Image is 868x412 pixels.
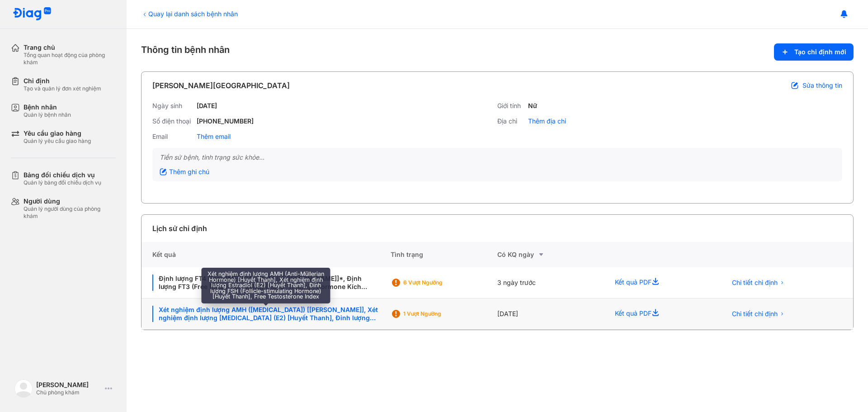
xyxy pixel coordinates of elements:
div: Yêu cầu giao hàng [24,129,91,137]
div: [PERSON_NAME][GEOGRAPHIC_DATA] [152,80,290,91]
div: [DATE] [497,298,604,330]
div: Tổng quan hoạt động của phòng khám [24,52,116,66]
span: Tạo chỉ định mới [794,48,846,56]
div: Thêm ghi chú [160,168,209,176]
div: Quản lý bảng đối chiếu dịch vụ [24,179,101,186]
div: Tình trạng [391,242,497,267]
div: Giới tính [497,102,524,110]
div: Kết quả PDF [604,298,715,330]
div: Thông tin bệnh nhân [141,43,854,61]
button: Chi tiết chỉ định [726,276,790,289]
div: Số điện thoại [152,117,193,125]
div: Trang chủ [24,43,116,52]
span: Chi tiết chỉ định [732,279,778,287]
div: Có KQ ngày [497,249,604,260]
div: Địa chỉ [497,117,524,125]
div: Bảng đối chiếu dịch vụ [24,171,101,179]
div: Người dùng [24,197,116,205]
div: [DATE] [197,102,217,110]
div: Kết quả [142,242,391,267]
div: Định lượng FT4 (Free [MEDICAL_DATA]) [[PERSON_NAME]]*, Định lượng FT3 (Free [MEDICAL_DATA]) [Huyế... [152,275,380,291]
div: Ngày sinh [152,102,193,110]
img: logo [13,7,52,21]
div: Email [152,133,193,141]
div: Thêm email [197,133,231,141]
div: Quản lý yêu cầu giao hàng [24,137,91,145]
div: Xét nghiệm định lượng AMH ([MEDICAL_DATA]) [[PERSON_NAME]], Xét nghiệm định lượng [MEDICAL_DATA] ... [152,306,380,322]
div: Quản lý bệnh nhân [24,111,71,118]
div: Kết quả PDF [604,267,715,298]
button: Chi tiết chỉ định [726,307,790,321]
div: [PHONE_NUMBER] [197,117,254,125]
div: Bệnh nhân [24,103,71,111]
div: Nữ [528,102,537,110]
span: Chi tiết chỉ định [732,310,778,318]
div: Tiền sử bệnh, tình trạng sức khỏe... [160,153,835,161]
div: 3 ngày trước [497,267,604,298]
div: 1 Vượt ngưỡng [403,310,476,317]
div: Thêm địa chỉ [528,117,566,125]
div: Chủ phòng khám [36,389,101,396]
div: 6 Vượt ngưỡng [403,279,476,286]
div: Quay lại danh sách bệnh nhân [141,9,238,19]
div: Quản lý người dùng của phòng khám [24,205,116,220]
img: logo [14,379,33,398]
div: Tạo và quản lý đơn xét nghiệm [24,85,101,92]
div: [PERSON_NAME] [36,381,101,389]
span: Sửa thông tin [802,81,842,90]
div: Chỉ định [24,77,101,85]
div: Lịch sử chỉ định [152,223,207,234]
button: Tạo chỉ định mới [774,43,854,61]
